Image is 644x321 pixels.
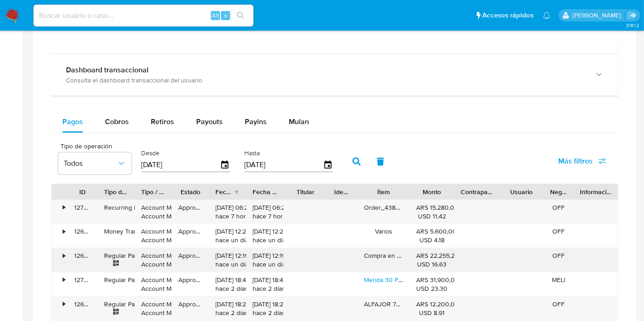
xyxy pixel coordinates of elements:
[33,10,253,22] input: Buscar usuario o caso...
[543,11,550,19] a: Notificaciones
[224,11,227,20] span: s
[212,11,219,20] span: Alt
[482,11,534,20] span: Accesos rápidos
[627,11,637,20] a: Salir
[231,9,250,22] button: search-icon
[626,22,639,29] span: 3.161.2
[572,11,624,20] p: igor.oliveirabrito@mercadolibre.com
